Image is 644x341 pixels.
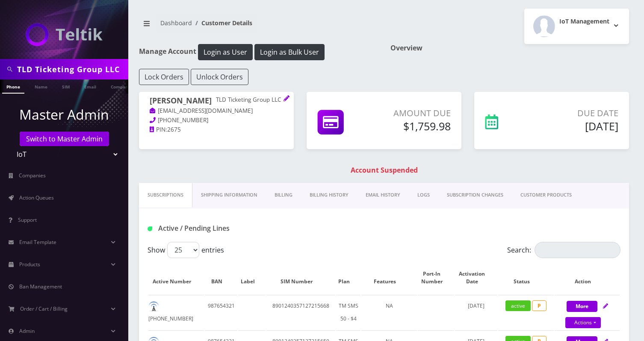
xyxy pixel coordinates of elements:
li: Customer Details [192,18,252,27]
td: NA [361,295,417,329]
nav: breadcrumb [139,14,378,38]
a: [EMAIL_ADDRESS][DOMAIN_NAME] [150,107,253,115]
button: Lock Orders [139,69,189,85]
p: Amount Due [378,107,450,120]
td: TM SMS 50 - $4 [336,295,360,329]
label: Show entries [148,242,224,258]
a: Email [80,79,100,93]
h1: Overview [390,44,629,52]
a: Phone [2,79,24,94]
img: default.png [148,301,159,312]
a: Switch to Master Admin [20,132,109,146]
a: Login as Bulk User [254,47,325,56]
button: Unlock Orders [191,69,248,85]
th: Status: activate to sort column ascending [498,262,554,294]
a: PIN: [150,126,167,134]
button: More [567,301,597,312]
h1: Active / Pending Lines [148,224,297,232]
span: Companies [19,172,46,179]
h5: [DATE] [534,120,618,132]
th: SIM Number: activate to sort column ascending [266,262,335,294]
a: Billing [266,183,301,207]
a: SIM [58,79,74,93]
h5: $1,759.98 [378,120,450,132]
span: Products [19,261,40,268]
h1: [PERSON_NAME] [150,96,283,106]
label: Search: [507,242,620,258]
span: [PHONE_NUMBER] [158,116,208,124]
img: IoT [26,23,103,46]
span: active [505,300,531,311]
h1: Account Suspended [141,166,627,174]
th: BAN: activate to sort column ascending [205,262,237,294]
a: Name [30,79,52,93]
button: Login as User [198,44,253,60]
th: Action: activate to sort column ascending [555,262,620,294]
button: Login as Bulk User [254,44,325,60]
input: Search: [535,242,620,258]
a: Actions [565,317,601,328]
span: Action Queues [19,194,54,201]
th: Active Number: activate to sort column ascending [148,262,204,294]
p: Due Date [534,107,618,120]
a: CUSTOMER PRODUCTS [512,183,580,207]
a: Shipping Information [192,183,266,207]
th: Plan: activate to sort column ascending [336,262,360,294]
span: 2675 [167,126,181,133]
a: Subscriptions [139,183,192,207]
th: Label: activate to sort column ascending [238,262,266,294]
h2: IoT Management [559,18,609,25]
th: Features: activate to sort column ascending [361,262,417,294]
a: Dashboard [160,19,192,27]
p: TLD Ticketing Group LLC [216,96,283,104]
h1: Manage Account [139,44,378,60]
a: Login as User [196,47,254,56]
span: Ban Management [19,283,62,290]
span: Support [18,216,37,223]
img: Active / Pending Lines [148,226,152,231]
span: Order / Cart / Billing [20,305,68,312]
td: [PHONE_NUMBER] [148,295,204,329]
th: Port-In Number: activate to sort column ascending [418,262,454,294]
a: EMAIL HISTORY [357,183,409,207]
span: Admin [19,327,35,335]
button: IoT Management [524,9,629,44]
span: Email Template [19,238,56,246]
a: Company [106,79,135,93]
select: Showentries [167,242,199,258]
span: [DATE] [468,302,484,309]
span: P [532,300,547,311]
td: 987654321 [205,295,237,329]
a: LOGS [409,183,438,207]
td: 8901240357127215668 [266,295,335,329]
th: Activation Date: activate to sort column ascending [455,262,497,294]
a: Billing History [301,183,357,207]
input: Search in Company [17,61,126,77]
a: SUBSCRIPTION CHANGES [438,183,512,207]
